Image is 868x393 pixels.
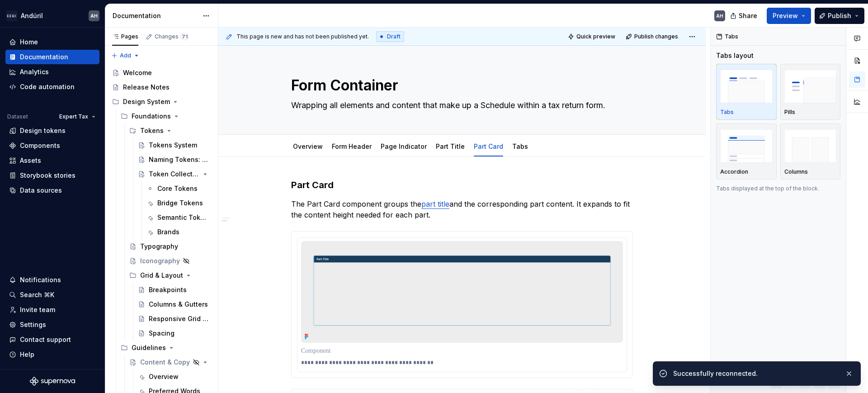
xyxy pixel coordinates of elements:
button: Preview [767,8,811,24]
span: 71 [180,33,189,40]
div: Contact support [20,335,71,344]
div: Overview [149,372,179,381]
a: Content & Copy [126,355,214,369]
a: Invite team [5,303,99,317]
button: Help [5,347,99,362]
div: Core Tokens [157,184,198,193]
span: Expert Tax [59,113,88,120]
div: Typography [140,242,178,251]
div: Data sources [20,186,62,195]
div: Storybook stories [20,171,75,180]
div: Guidelines [132,343,166,352]
div: Tabs [509,137,532,156]
span: This page is new and has not been published yet. [236,33,369,40]
button: Add [108,49,142,62]
div: Tokens [126,123,214,138]
div: Brands [157,227,179,237]
div: Tokens System [149,141,197,150]
button: Search ⌘K [5,288,99,302]
div: AH [716,12,723,19]
a: Tokens System [134,138,214,152]
textarea: Form Container [289,75,631,96]
span: Add [120,52,131,59]
div: Design tokens [20,126,66,135]
div: Form Header [328,137,375,156]
textarea: Wrapping all elements and content that make up a Schedule within a tax return form. [289,98,631,113]
div: Content & Copy [140,358,190,367]
button: Publish [815,8,864,24]
div: Part Title [432,137,468,156]
a: Iconography [126,254,214,268]
div: Dataset [7,113,28,120]
a: Data sources [5,183,99,198]
a: Design tokens [5,123,99,138]
h3: Part Card [291,179,633,191]
a: Brands [143,225,214,239]
button: Quick preview [565,30,619,43]
a: Core Tokens [143,181,214,196]
a: Overview [293,142,323,150]
div: Spacing [149,329,175,338]
div: Foundations [117,109,214,123]
a: Assets [5,153,99,168]
a: Components [5,138,99,153]
div: Welcome [123,68,152,77]
a: Code automation [5,80,99,94]
span: Draft [387,33,401,40]
div: Naming Tokens: Our Framework [149,155,209,164]
div: Successfully reconnected. [673,369,838,378]
div: Release Notes [123,83,170,92]
div: Guidelines [117,341,214,355]
div: Design System [123,97,170,106]
span: Share [739,11,757,20]
div: Iconography [140,256,180,265]
button: placeholderPills [780,64,841,120]
a: Tabs [512,142,528,150]
div: Overview [289,137,326,156]
div: Code automation [20,82,75,91]
svg: Supernova Logo [30,377,75,386]
div: Components [20,141,60,150]
a: Overview [134,369,214,384]
a: Naming Tokens: Our Framework [134,152,214,167]
div: Pages [112,33,138,40]
img: 572984b3-56a8-419d-98bc-7b186c70b928.png [6,10,17,21]
a: Home [5,35,99,49]
div: Page Indicator [377,137,430,156]
div: Documentation [20,52,68,62]
a: part title [421,199,449,208]
a: Breakpoints [134,283,214,297]
a: Token Collections [134,167,214,181]
button: placeholderTabs [716,64,777,120]
div: Foundations [132,112,171,121]
div: Home [20,38,38,47]
a: Bridge Tokens [143,196,214,210]
a: Typography [126,239,214,254]
button: Contact support [5,332,99,347]
div: Design System [108,95,214,109]
div: Tokens [140,126,164,135]
a: Documentation [5,50,99,64]
div: Analytics [20,67,49,76]
img: placeholder [784,129,837,162]
a: Responsive Grid Behavior [134,312,214,326]
a: Release Notes [108,80,214,95]
img: placeholder [720,129,773,162]
p: Tabs [720,109,734,116]
div: Semantic Tokens [157,213,209,222]
p: The Part Card component groups the and the corresponding part content. It expands to fit the cont... [291,199,633,220]
div: Documentation [113,11,198,20]
p: Columns [784,168,808,175]
a: Storybook stories [5,168,99,183]
span: Quick preview [576,33,615,40]
button: Expert Tax [55,110,99,123]
p: Tabs displayed at the top of the block. [716,185,840,192]
div: Invite team [20,305,55,314]
div: Bridge Tokens [157,199,203,208]
div: Grid & Layout [126,268,214,283]
a: Analytics [5,65,99,79]
span: Publish changes [634,33,678,40]
img: placeholder [784,70,837,103]
div: Grid & Layout [140,271,183,280]
div: Breakpoints [149,285,187,294]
